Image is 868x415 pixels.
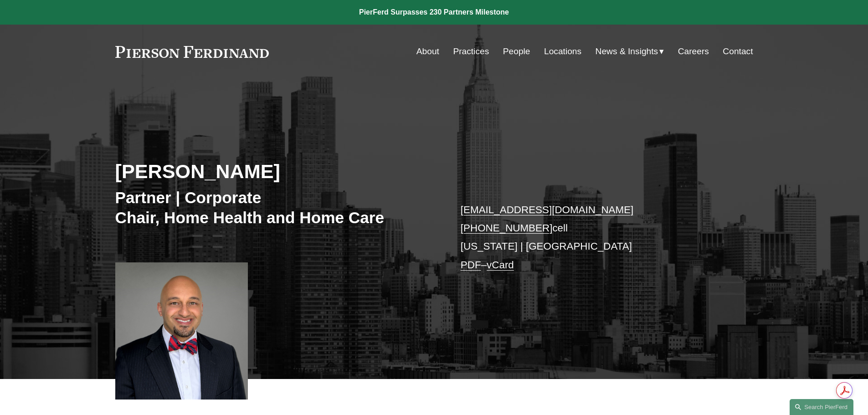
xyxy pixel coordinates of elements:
span: News & Insights [596,44,658,60]
a: Practices [453,43,489,60]
p: cell [US_STATE] | [GEOGRAPHIC_DATA] – [461,201,726,274]
a: People [503,43,530,60]
h2: [PERSON_NAME] [115,159,434,183]
a: Locations [544,43,581,60]
a: About [416,43,439,60]
a: Careers [678,43,709,60]
a: [PHONE_NUMBER] [461,222,553,234]
a: PDF [461,259,481,271]
h3: Partner | Corporate Chair, Home Health and Home Care [115,188,434,227]
a: folder dropdown [596,43,664,60]
a: [EMAIL_ADDRESS][DOMAIN_NAME] [461,204,633,215]
a: Search this site [790,399,853,415]
a: vCard [487,259,514,271]
a: Contact [723,43,753,60]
